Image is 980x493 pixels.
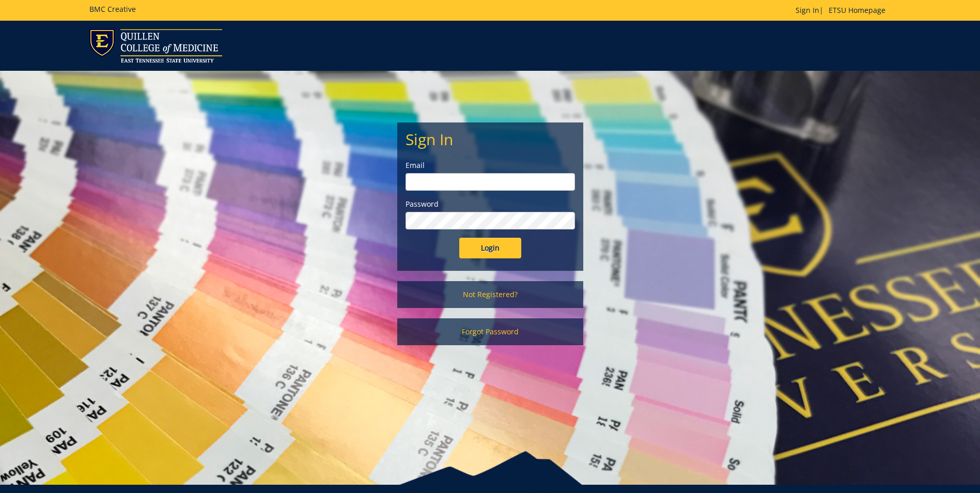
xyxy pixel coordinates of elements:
[89,29,222,63] img: ETSU logo
[89,5,136,13] h5: BMC Creative
[796,5,891,16] p: |
[406,199,575,209] label: Password
[406,131,575,148] h2: Sign In
[823,5,891,15] a: ETSU Homepage
[397,318,583,345] a: Forgot Password
[796,5,819,15] a: Sign In
[397,281,583,308] a: Not Registered?
[406,160,575,171] label: Email
[459,238,521,258] input: Login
